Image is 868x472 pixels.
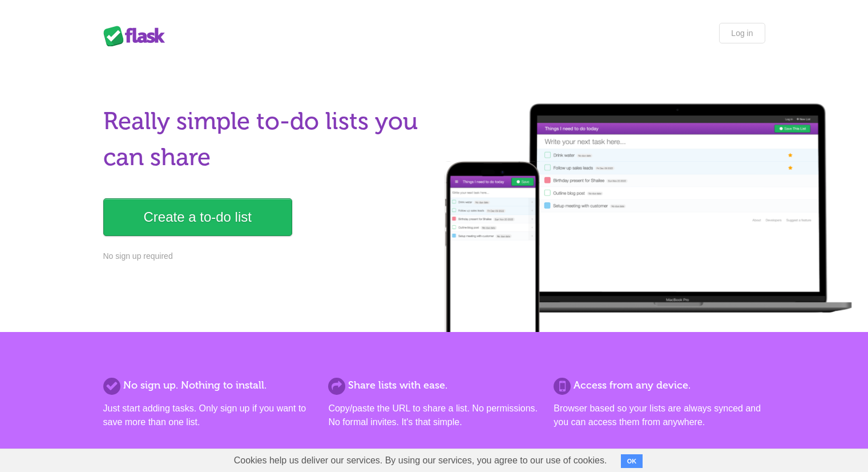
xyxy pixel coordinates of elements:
[554,402,765,429] p: Browser based so your lists are always synced and you can access them from anywhere.
[103,250,427,262] p: No sign up required
[621,454,643,468] button: OK
[103,26,172,46] div: Flask Lists
[328,378,539,393] h2: Share lists with ease.
[328,402,539,429] p: Copy/paste the URL to share a list. No permissions. No formal invites. It's that simple.
[103,402,314,429] p: Just start adding tasks. Only sign up if you want to save more than one list.
[103,198,292,236] a: Create a to-do list
[719,23,765,43] a: Log in
[223,449,619,472] span: Cookies help us deliver our services. By using our services, you agree to our use of cookies.
[103,103,427,175] h1: Really simple to-do lists you can share
[103,378,314,393] h2: No sign up. Nothing to install.
[554,378,765,393] h2: Access from any device.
